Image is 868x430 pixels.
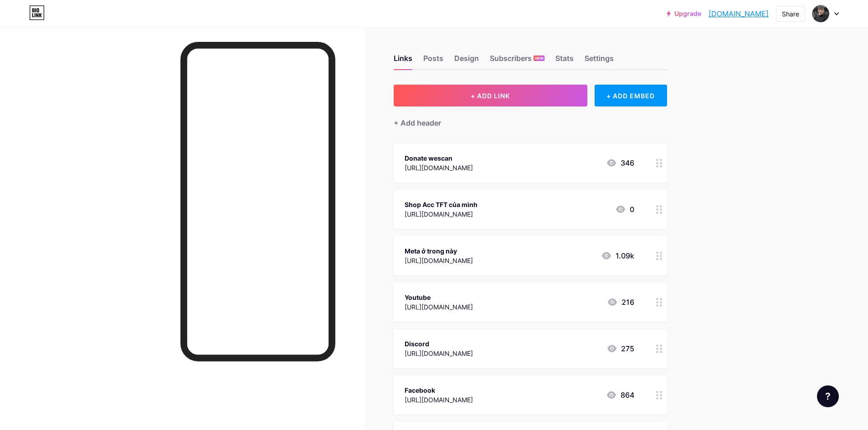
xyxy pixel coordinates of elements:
[394,85,587,106] button: + ADD LINK
[812,5,829,22] img: Trương Việt Hoàng
[394,53,412,69] div: Links
[405,385,473,395] div: Facebook
[405,153,473,163] div: Donate wescan
[607,297,634,308] div: 216
[535,56,544,61] span: NEW
[405,163,473,172] div: [URL][DOMAIN_NAME]
[709,8,769,19] a: [DOMAIN_NAME]
[606,390,634,400] div: 864
[405,256,473,265] div: [URL][DOMAIN_NAME]
[405,209,478,219] div: [URL][DOMAIN_NAME]
[555,53,574,69] div: Stats
[606,343,634,354] div: 275
[405,246,473,256] div: Meta ở trong này
[405,339,473,349] div: Discord
[601,250,634,261] div: 1.09k
[454,53,479,69] div: Design
[405,200,478,209] div: Shop Acc TFT của mình
[606,157,634,168] div: 346
[405,302,473,312] div: [URL][DOMAIN_NAME]
[585,53,614,69] div: Settings
[405,293,473,302] div: Youtube
[405,349,473,358] div: [URL][DOMAIN_NAME]
[405,395,473,405] div: [URL][DOMAIN_NAME]
[667,10,701,17] a: Upgrade
[595,85,667,106] div: + ADD EMBED
[471,92,510,100] span: + ADD LINK
[394,117,441,128] div: + Add header
[782,9,799,19] div: Share
[423,53,443,69] div: Posts
[490,53,544,69] div: Subscribers
[615,204,634,215] div: 0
